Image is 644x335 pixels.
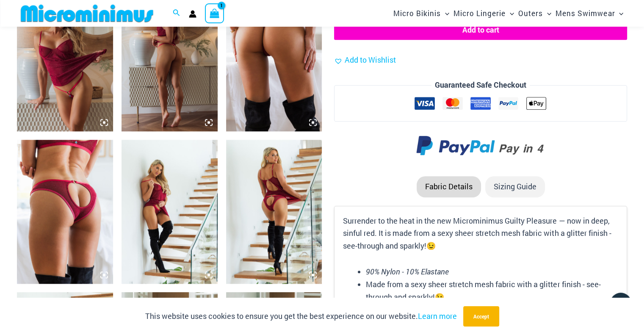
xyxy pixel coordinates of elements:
span: Menu Toggle [543,3,551,24]
a: Micro LingerieMenu ToggleMenu Toggle [451,3,516,24]
button: Add to cart [334,19,627,40]
span: Mens Swimwear [556,3,615,24]
img: Guilty Pleasures Red 1260 Slip 6045 Thong [122,140,218,284]
span: Micro Lingerie [453,3,506,24]
img: MM SHOP LOGO FLAT [17,4,157,23]
a: Search icon link [173,8,180,19]
span: Menu Toggle [506,3,514,24]
a: Mens SwimwearMenu ToggleMenu Toggle [553,3,625,24]
p: This website uses cookies to ensure you get the best experience on our website. [145,310,457,323]
span: Micro Bikinis [393,3,441,24]
em: 90% Nylon - 10% Elastane [366,266,449,277]
a: View Shopping Cart, 1 items [205,3,224,23]
span: Outers [518,3,543,24]
span: 😉 [435,292,444,302]
a: Account icon link [189,10,196,18]
li: Fabric Details [417,176,481,197]
span: Menu Toggle [441,3,449,24]
li: Sizing Guide [485,176,545,197]
span: Menu Toggle [615,3,623,24]
nav: Site Navigation [390,1,627,25]
button: Accept [463,306,499,327]
img: Guilty Pleasures Red 6045 Thong [17,140,113,284]
legend: Guaranteed Safe Checkout [431,79,530,91]
span: Add to Wishlist [345,55,396,65]
p: Surrender to the heat in the new Microminimus Guilty Pleasure — now in deep, sinful red. It is ma... [343,215,618,252]
img: Guilty Pleasures Red 1260 Slip 6045 Thong [226,140,322,284]
a: Learn more [418,311,457,321]
a: Add to Wishlist [334,54,396,66]
a: OutersMenu ToggleMenu Toggle [516,3,553,24]
a: Micro BikinisMenu ToggleMenu Toggle [391,3,451,24]
li: Made from a sexy sheer stretch mesh fabric with a glitter finish - see-through and sparkly! [366,278,618,303]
